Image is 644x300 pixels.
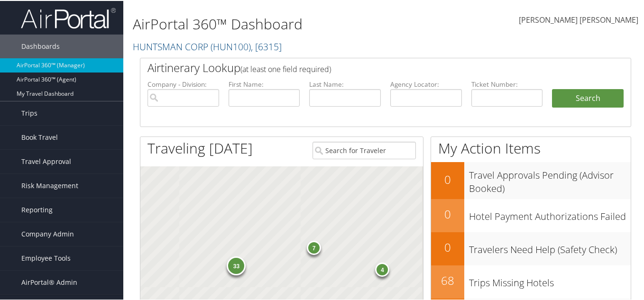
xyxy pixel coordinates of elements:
[147,59,583,75] h2: Airtinerary Lookup
[431,231,631,264] a: 0Travelers Need Help (Safety Check)
[133,13,470,33] h1: AirPortal 360™ Dashboard
[469,237,631,255] h3: Travelers Need Help (Safety Check)
[431,264,631,298] a: 68Trips Missing Hotels
[431,238,464,255] h2: 0
[309,79,381,88] label: Last Name:
[431,205,464,221] h2: 0
[519,5,638,34] a: [PERSON_NAME] [PERSON_NAME]
[469,204,631,222] h3: Hotel Payment Authorizations Failed
[227,255,246,274] div: 33
[21,6,116,28] img: airportal-logo.png
[375,262,389,276] div: 4
[471,79,543,88] label: Ticket Number:
[431,137,631,157] h1: My Action Items
[240,63,331,73] span: (at least one field required)
[21,270,77,293] span: AirPortal® Admin
[313,141,416,158] input: Search for Traveler
[21,197,53,221] span: Reporting
[307,240,321,254] div: 7
[251,39,282,52] span: , [ 6315 ]
[431,198,631,231] a: 0Hotel Payment Authorizations Failed
[469,163,631,194] h3: Travel Approvals Pending (Advisor Booked)
[469,271,631,289] h3: Trips Missing Hotels
[21,221,74,245] span: Company Admin
[390,79,462,88] label: Agency Locator:
[21,34,60,57] span: Dashboards
[211,39,251,52] span: ( HUN100 )
[431,161,631,198] a: 0Travel Approvals Pending (Advisor Booked)
[21,125,58,148] span: Book Travel
[21,245,71,269] span: Employee Tools
[519,14,638,24] span: [PERSON_NAME] [PERSON_NAME]
[431,171,464,187] h2: 0
[552,88,624,107] button: Search
[21,173,78,197] span: Risk Management
[147,79,219,88] label: Company - Division:
[21,100,37,124] span: Trips
[229,79,300,88] label: First Name:
[133,39,282,52] a: HUNTSMAN CORP
[147,137,253,157] h1: Traveling [DATE]
[21,149,71,173] span: Travel Approval
[431,272,464,288] h2: 68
